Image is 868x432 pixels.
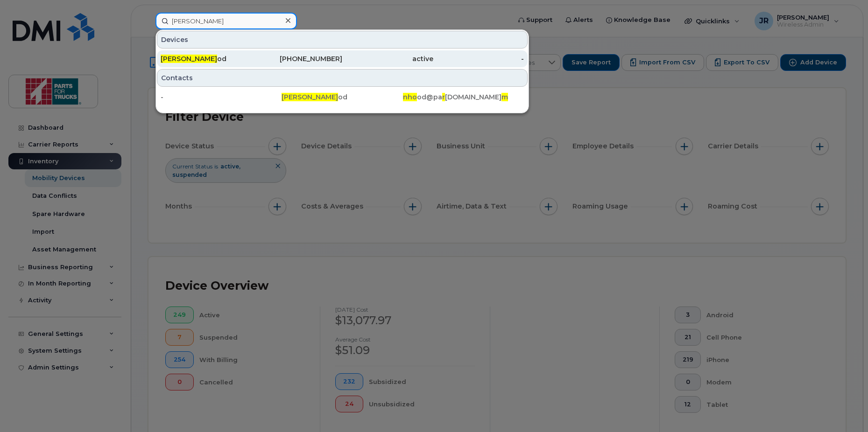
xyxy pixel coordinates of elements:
div: Contacts [157,69,528,87]
div: Devices [157,31,528,49]
span: nho [403,93,417,101]
div: od [161,54,252,63]
div: [PHONE_NUMBER] [252,54,343,63]
span: [PERSON_NAME] [282,93,338,101]
span: m [501,93,508,101]
div: - [433,54,524,63]
span: r [442,93,445,101]
a: [PERSON_NAME]od[PHONE_NUMBER]active- [157,50,528,67]
a: -[PERSON_NAME]odnhood@par[DOMAIN_NAME]m [157,89,528,105]
span: [PERSON_NAME] [161,55,217,63]
div: active [342,54,433,63]
div: od [282,92,402,102]
div: - [161,92,282,102]
div: od@pa [DOMAIN_NAME] [403,92,524,102]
